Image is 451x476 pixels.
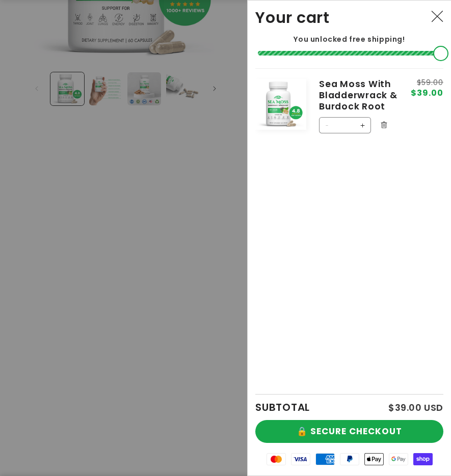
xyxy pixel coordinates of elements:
span: $39.00 [411,89,443,97]
p: $39.00 USD [388,403,443,412]
button: Remove Sea Moss With Bladderwrack & Burdock Root [376,118,391,133]
h2: Your cart [255,8,330,27]
button: Close [426,6,448,28]
button: 🔒 SECURE CHECKOUT [255,420,443,443]
s: $59.00 [411,79,443,86]
p: You unlocked free shipping! [255,35,443,44]
input: Quantity for Sea Moss With Bladderwrack &amp; Burdock Root [336,117,354,133]
h2: SUBTOTAL [255,402,310,412]
a: Sea Moss With Bladderwrack & Burdock Root [319,79,397,112]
